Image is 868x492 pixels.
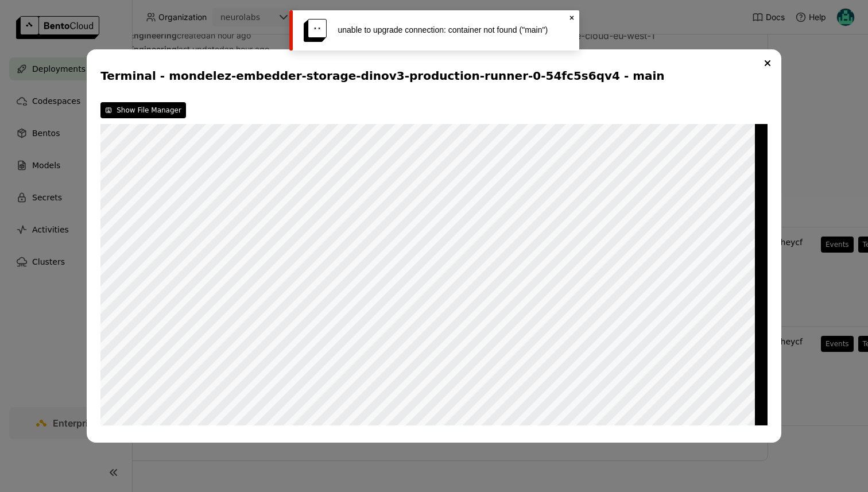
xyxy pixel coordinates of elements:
button: Show File Manager [100,102,186,118]
div: Terminal - mondelez-embedder-storage-dinov3-production-runner-0-54fc5s6qv4 - main [100,68,763,84]
svg: Close [567,13,576,22]
div: dialog [87,49,781,443]
button: Close [761,56,774,70]
div: unable to upgrade connection: container not found ("main") [338,25,562,34]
